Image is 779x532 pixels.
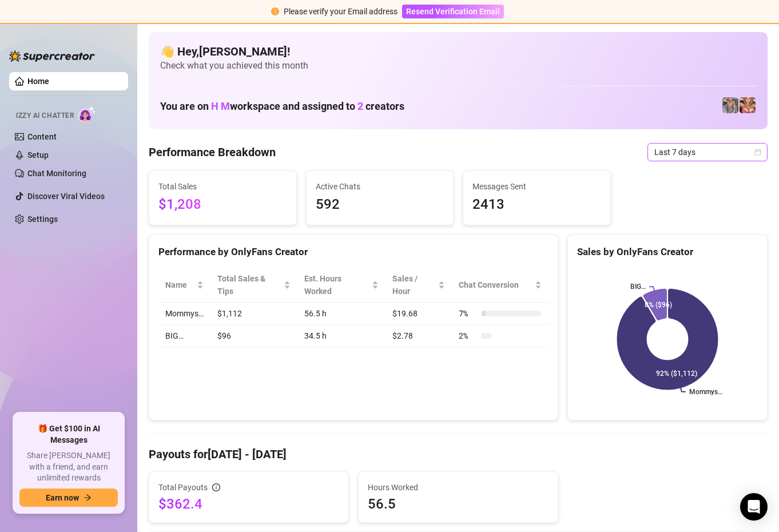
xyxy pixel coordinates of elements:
h1: You are on workspace and assigned to creators [160,100,404,113]
h4: 👋 Hey, [PERSON_NAME] ! [160,43,756,59]
a: Discover Viral Videos [27,192,105,201]
span: info-circle [212,483,220,491]
td: $2.78 [385,325,452,347]
span: 56.5 [368,495,549,513]
a: Setup [27,150,49,160]
span: Total Sales & Tips [217,272,281,297]
span: Chat Conversion [459,279,532,291]
a: Settings [27,215,58,224]
td: BIG… [158,325,210,347]
span: Total Payouts [158,481,208,494]
span: Name [165,279,194,291]
td: 34.5 h [297,325,385,347]
td: Mommys… [158,303,210,325]
span: calendar [754,149,761,156]
span: 592 [316,194,444,216]
span: Resend Verification Email [406,7,500,16]
span: 7 % [459,307,477,320]
td: 56.5 h [297,303,385,325]
span: Total Sales [158,180,287,193]
img: logo-BBDzfeDw.svg [9,50,95,62]
div: Est. Hours Worked [304,272,369,297]
span: Active Chats [316,180,444,193]
span: Messages Sent [472,180,601,193]
a: Home [27,77,49,86]
th: Total Sales & Tips [210,268,297,303]
div: Sales by OnlyFans Creator [577,244,758,260]
img: pennylondon [740,97,756,113]
th: Name [158,268,210,303]
span: 2 % [459,329,477,342]
td: $1,112 [210,303,297,325]
span: H M [211,100,230,112]
th: Chat Conversion [452,268,549,303]
h4: Performance Breakdown [149,144,276,160]
span: arrow-right [84,494,92,502]
span: Share [PERSON_NAME] with a friend, and earn unlimited rewards [19,450,118,484]
div: Performance by OnlyFans Creator [158,244,549,260]
span: Izzy AI Chatter [16,110,74,121]
span: 2413 [472,194,601,216]
span: Last 7 days [654,144,761,161]
span: $1,208 [158,194,287,216]
a: Chat Monitoring [27,169,86,178]
td: $19.68 [385,303,452,325]
span: 🎁 Get $100 in AI Messages [19,423,118,446]
span: Check what you achieved this month [160,59,756,72]
span: Sales / Hour [392,272,436,297]
th: Sales / Hour [385,268,452,303]
img: AI Chatter [78,106,96,122]
div: Please verify your Email address [284,5,398,18]
td: $96 [210,325,297,347]
text: BIG… [630,283,646,291]
span: Earn now [46,493,79,502]
span: 2 [357,100,363,112]
div: Open Intercom Messenger [740,493,768,521]
span: $362.4 [158,495,339,513]
button: Earn nowarrow-right [19,489,118,507]
button: Resend Verification Email [402,5,504,18]
span: Hours Worked [368,481,549,494]
h4: Payouts for [DATE] - [DATE] [149,446,768,462]
span: exclamation-circle [271,7,279,15]
text: Mommys… [689,388,722,396]
img: pennylondonvip [722,97,738,113]
a: Content [27,132,57,141]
